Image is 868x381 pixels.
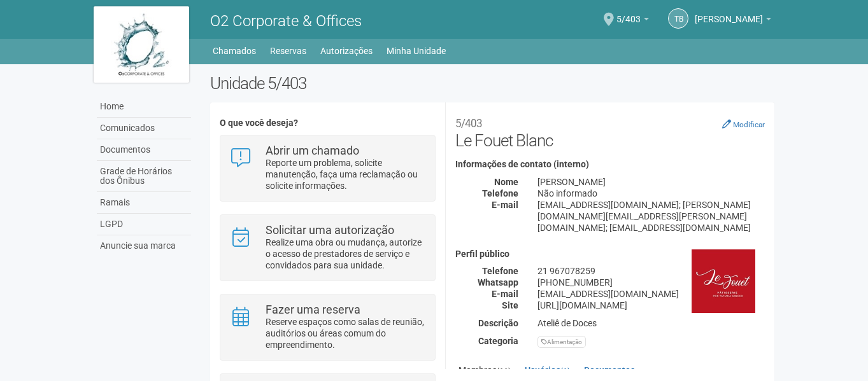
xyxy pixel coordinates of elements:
[482,266,518,276] strong: Telefone
[668,8,688,29] a: TB
[497,366,511,375] small: (11)
[528,199,774,233] div: [EMAIL_ADDRESS][DOMAIN_NAME]; [PERSON_NAME][DOMAIN_NAME][EMAIL_ADDRESS][PERSON_NAME][DOMAIN_NAME]...
[266,237,425,271] p: Realize uma obra ou mudança, autorize o acesso de prestadores de serviço e convidados para sua un...
[528,288,774,300] div: [EMAIL_ADDRESS][DOMAIN_NAME]
[528,176,774,188] div: [PERSON_NAME]
[482,188,518,198] strong: Telefone
[230,145,425,191] a: Abrir um chamado Reporte um problema, solicite manutenção, faça uma reclamação ou solicite inform...
[494,177,518,187] strong: Nome
[97,214,191,235] a: LGPD
[528,317,774,329] div: Ateliê de Doces
[94,6,189,83] img: logo.jpg
[455,117,482,130] small: 5/403
[478,277,518,287] strong: Whatsapp
[692,249,755,313] img: business.png
[320,42,373,60] a: Autorizações
[616,2,641,24] span: 5/403
[581,361,638,380] a: Documentos
[210,12,362,30] span: O2 Corporate & Offices
[97,161,191,192] a: Grade de Horários dos Ônibus
[270,42,306,60] a: Reservas
[266,223,394,237] strong: Solicitar uma autorização
[266,144,359,157] strong: Abrir um chamado
[266,303,360,316] strong: Fazer uma reserva
[210,74,775,93] h2: Unidade 5/403
[220,118,436,128] h4: O que você deseja?
[528,188,774,199] div: Não informado
[560,366,570,375] small: (1)
[230,304,425,350] a: Fazer uma reserva Reserve espaços como salas de reunião, auditórios ou áreas comum do empreendime...
[478,318,518,328] strong: Descrição
[733,120,765,129] small: Modificar
[455,249,765,259] h4: Perfil público
[230,225,425,271] a: Solicitar uma autorização Realize uma obra ou mudança, autorize o acesso de prestadores de serviç...
[537,336,586,348] div: Alimentação
[478,336,518,346] strong: Categoria
[492,289,518,299] strong: E-mail
[502,300,518,310] strong: Site
[522,361,573,380] a: Usuários(1)
[97,192,191,214] a: Ramais
[266,157,425,191] p: Reporte um problema, solicite manutenção, faça uma reclamação ou solicite informações.
[722,119,765,129] a: Modificar
[528,265,774,277] div: 21 967078259
[695,16,771,26] a: [PERSON_NAME]
[97,118,191,139] a: Comunicados
[266,316,425,350] p: Reserve espaços como salas de reunião, auditórios ou áreas comum do empreendimento.
[492,200,518,210] strong: E-mail
[455,112,765,150] h2: Le Fouet Blanc
[97,139,191,161] a: Documentos
[455,160,765,169] h4: Informações de contato (interno)
[97,235,191,256] a: Anuncie sua marca
[97,96,191,118] a: Home
[387,42,446,60] a: Minha Unidade
[616,16,649,26] a: 5/403
[213,42,256,60] a: Chamados
[695,2,763,24] span: Tatiana Buxbaum Grecco
[528,277,774,288] div: [PHONE_NUMBER]
[528,300,774,311] div: [URL][DOMAIN_NAME]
